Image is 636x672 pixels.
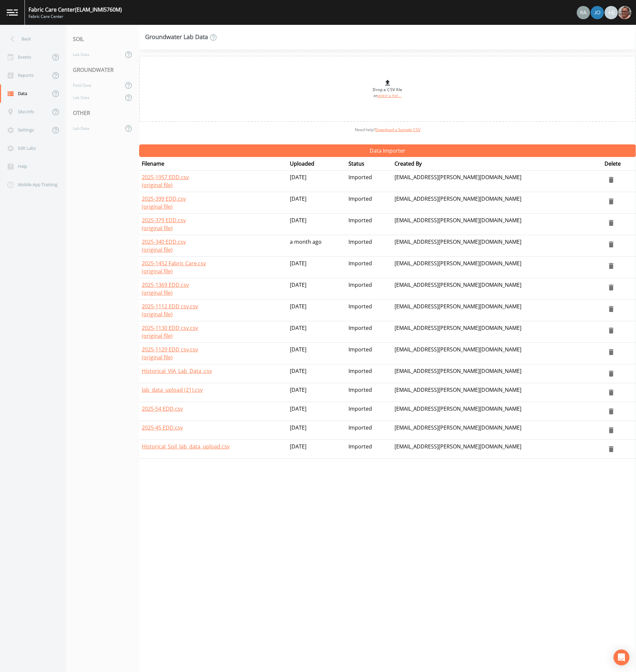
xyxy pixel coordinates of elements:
th: Filename [139,157,287,171]
a: (original file) [142,332,173,339]
a: 2025-379 EDD.csv [142,217,186,224]
a: 2025-45 EDD.csv [142,424,183,431]
a: 2025-1452 Fabric Care.csv [142,260,206,267]
div: OTHER [66,104,139,122]
button: delete [605,281,618,294]
td: Imported [346,364,392,383]
button: delete [605,386,618,399]
div: Groundwater Lab Data [145,33,217,41]
button: delete [605,302,618,316]
button: delete [605,367,618,380]
a: (original file) [142,203,173,210]
div: Lab Data [66,122,123,134]
small: or [374,93,401,98]
button: delete [605,324,618,337]
th: Created By [392,157,602,171]
a: 2025-54 EDD.csv [142,405,183,412]
td: Imported [346,257,392,278]
td: [EMAIL_ADDRESS][PERSON_NAME][DOMAIN_NAME] [392,383,602,402]
a: lab_data_upload (21).csv [142,386,203,393]
th: Status [346,157,392,171]
a: (original file) [142,268,173,275]
a: 2025-1112 EDD csv.csv [142,303,198,310]
a: (original file) [142,311,173,318]
span: Need help? [355,127,420,132]
button: delete [605,173,618,186]
a: (original file) [142,289,173,296]
td: [DATE] [287,421,346,440]
th: Uploaded [287,157,346,171]
th: Delete [602,157,636,171]
td: [DATE] [287,300,346,321]
a: (original file) [142,246,173,253]
div: Josh Dutton [590,6,604,19]
button: delete [605,238,618,251]
a: (original file) [142,225,173,232]
td: [EMAIL_ADDRESS][PERSON_NAME][DOMAIN_NAME] [392,402,602,421]
button: delete [605,216,618,230]
a: 2025-1129 EDD csv.csv [142,346,198,353]
td: Imported [346,421,392,440]
td: [EMAIL_ADDRESS][PERSON_NAME][DOMAIN_NAME] [392,343,602,364]
td: [DATE] [287,440,346,459]
a: select a file... [377,93,401,98]
td: [DATE] [287,402,346,421]
a: (original file) [142,354,173,361]
img: e2d790fa78825a4bb76dcb6ab311d44c [618,6,631,19]
td: [DATE] [287,321,346,343]
div: Fabric Care Center [28,14,122,20]
td: a month ago [287,235,346,257]
td: Imported [346,402,392,421]
td: [EMAIL_ADDRESS][PERSON_NAME][DOMAIN_NAME] [392,278,602,300]
td: Imported [346,192,392,214]
a: 2025-340 EDD.csv [142,238,186,245]
a: Field Data [66,79,123,91]
button: delete [605,345,618,359]
td: [DATE] [287,192,346,214]
td: [DATE] [287,257,346,278]
a: 2025-1130 EDD csv.csv [142,324,198,332]
img: logo [7,9,18,16]
button: delete [605,424,618,437]
td: [EMAIL_ADDRESS][PERSON_NAME][DOMAIN_NAME] [392,421,602,440]
a: 2025-1957 EDD.csv [142,174,189,181]
td: Imported [346,321,392,343]
a: Download a Sample CSV [375,127,420,132]
button: delete [605,405,618,418]
td: [EMAIL_ADDRESS][PERSON_NAME][DOMAIN_NAME] [392,300,602,321]
div: Drop a CSV file [373,79,402,99]
div: Fabric Care Center (ELAM_INMI5760M) [28,6,122,14]
td: Imported [346,440,392,459]
td: [EMAIL_ADDRESS][PERSON_NAME][DOMAIN_NAME] [392,235,602,257]
div: +6 [605,6,618,19]
a: (original file) [142,181,173,189]
td: [EMAIL_ADDRESS][PERSON_NAME][DOMAIN_NAME] [392,257,602,278]
div: SOIL [66,30,139,48]
div: Open Intercom Messenger [613,649,629,665]
td: Imported [346,278,392,300]
td: Imported [346,214,392,235]
td: [EMAIL_ADDRESS][PERSON_NAME][DOMAIN_NAME] [392,364,602,383]
td: [EMAIL_ADDRESS][PERSON_NAME][DOMAIN_NAME] [392,214,602,235]
a: Historical_Soil_lab_data_upload.csv [142,443,230,450]
td: [EMAIL_ADDRESS][PERSON_NAME][DOMAIN_NAME] [392,321,602,343]
td: [EMAIL_ADDRESS][PERSON_NAME][DOMAIN_NAME] [392,171,602,192]
td: [DATE] [287,383,346,402]
td: [EMAIL_ADDRESS][PERSON_NAME][DOMAIN_NAME] [392,192,602,214]
td: [EMAIL_ADDRESS][PERSON_NAME][DOMAIN_NAME] [392,440,602,459]
div: GROUNDWATER [66,61,139,79]
a: Lab Data [66,48,123,61]
button: Data Importer [139,144,636,157]
div: Radlie J Storer [576,6,590,19]
a: 2025-1369 EDD.csv [142,281,189,288]
a: Lab Data [66,91,123,104]
td: Imported [346,383,392,402]
button: delete [605,259,618,273]
td: [DATE] [287,278,346,300]
td: [DATE] [287,343,346,364]
button: delete [605,195,618,208]
td: Imported [346,171,392,192]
